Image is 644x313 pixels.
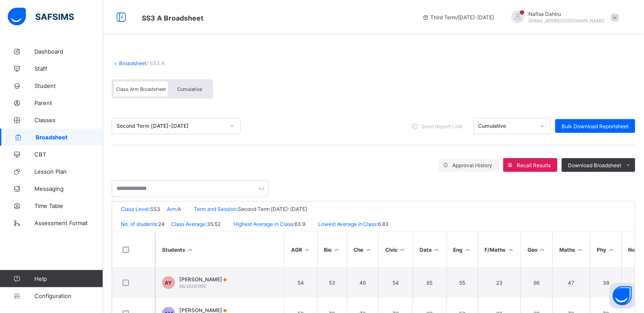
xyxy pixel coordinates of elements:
[207,221,221,227] span: 35.52
[187,247,194,253] i: Sort Ascending
[34,168,103,175] span: Lesson Plan
[34,220,103,226] span: Assessment Format
[8,8,74,26] img: safsims
[34,48,103,55] span: Dashboard
[422,123,463,129] span: Send Report Link
[347,232,379,267] th: Che
[284,267,317,298] td: 54
[447,267,478,298] td: 55
[147,60,165,66] span: / SS3 A
[158,221,165,227] span: 24
[238,206,307,212] span: Second Term [DATE]-[DATE]
[116,86,166,92] span: Class Arm Broadsheet
[294,221,305,227] span: 63.9
[539,247,546,253] i: Sort in Ascending Order
[317,232,347,267] th: Bio
[453,162,493,169] span: Approval History
[34,202,103,209] span: Time Table
[464,247,472,253] i: Sort in Ascending Order
[433,247,440,253] i: Sort in Ascending Order
[378,267,413,298] td: 54
[478,267,521,298] td: 23
[179,276,227,283] span: [PERSON_NAME]
[142,14,203,22] span: Class Arm Broadsheet
[562,123,629,129] span: Bulk Download Reportsheet
[577,247,584,253] i: Sort in Ascending Order
[521,267,552,298] td: 66
[413,232,447,267] th: Data
[365,247,372,253] i: Sort in Ascending Order
[34,65,103,72] span: Staff
[194,206,238,212] span: Term and Session:
[529,11,605,17] span: Nafisa Dahiru
[165,280,172,286] span: AY
[150,206,160,212] span: SS3
[413,267,447,298] td: 65
[422,14,494,21] span: session/term information
[378,232,413,267] th: Civic
[34,82,103,89] span: Student
[552,232,590,267] th: Maths
[34,151,103,158] span: CBT
[34,117,103,123] span: Classes
[399,247,406,253] i: Sort in Ascending Order
[284,232,317,267] th: AGR
[590,267,622,298] td: 38
[608,247,615,253] i: Sort in Ascending Order
[529,18,605,23] span: [EMAIL_ADDRESS][DOMAIN_NAME]
[347,267,379,298] td: 46
[447,232,478,267] th: Eng
[34,99,103,106] span: Parent
[478,232,521,267] th: F/Maths
[34,292,103,299] span: Configuration
[178,206,181,212] span: A
[121,206,150,212] span: Class Level:
[517,162,551,169] span: Recall Results
[318,221,378,227] span: Lowest Average in Class:
[507,247,515,253] i: Sort in Ascending Order
[317,267,347,298] td: 53
[521,232,552,267] th: Geo
[117,123,225,129] div: Second Term [DATE]-[DATE]
[119,60,147,66] a: Broadsheet
[177,86,202,92] span: Cumulative
[36,134,103,141] span: Broadsheet
[552,267,590,298] td: 47
[233,221,294,227] span: Highest Average in Class:
[179,283,206,289] span: SS/2020/002
[304,247,311,253] i: Sort in Ascending Order
[121,221,158,227] span: No. of students:
[34,275,103,282] span: Help
[568,162,622,169] span: Download Broadsheet
[590,232,622,267] th: Phy
[167,206,178,212] span: Arm:
[333,247,340,253] i: Sort in Ascending Order
[171,221,207,227] span: Class Average:
[155,232,284,267] th: Students
[503,10,623,24] div: NafisaDahiru
[34,185,103,192] span: Messaging
[478,123,535,129] div: Cumulative
[378,221,389,227] span: 6.83
[610,283,635,309] button: Open asap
